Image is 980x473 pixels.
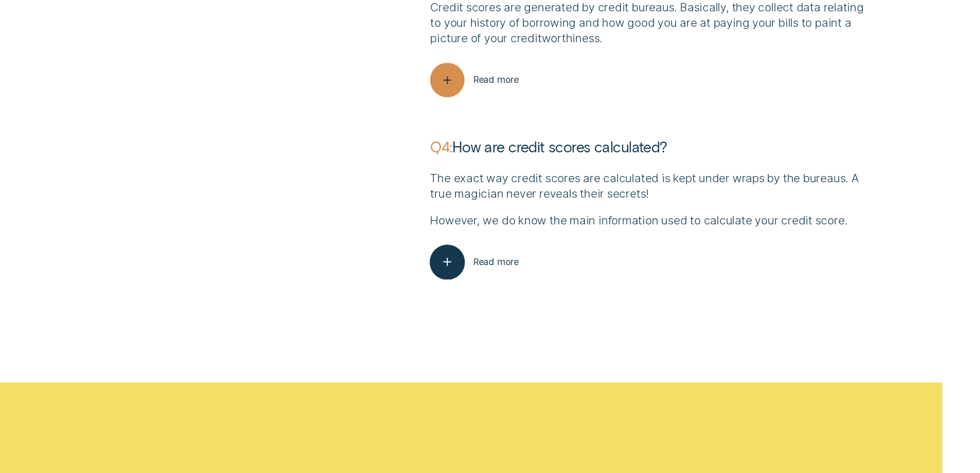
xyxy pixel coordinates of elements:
[430,137,877,156] p: How are credit scores calculated?
[430,137,452,155] strong: Q4:
[473,256,519,268] span: Read more
[430,245,519,279] button: Read more
[473,74,519,85] span: Read more
[430,63,519,97] button: Read more
[430,170,877,201] p: The exact way credit scores are calculated is kept under wraps by the bureaus. A true magician ne...
[430,213,877,228] p: However, we do know the main information used to calculate your credit score.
